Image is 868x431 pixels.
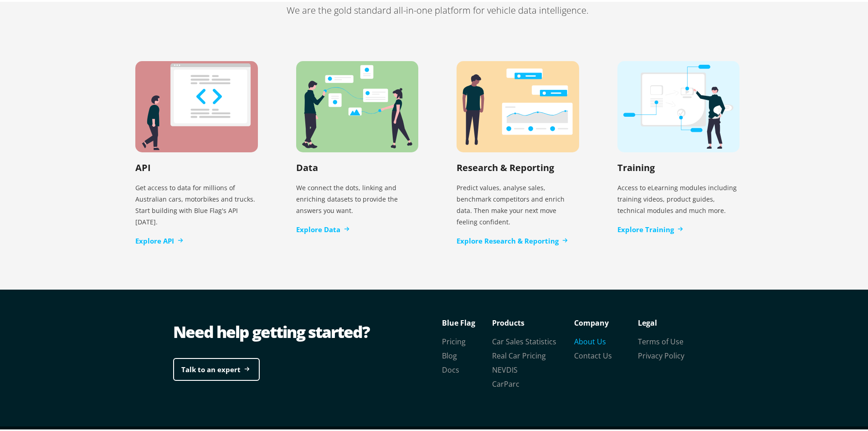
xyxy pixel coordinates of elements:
[296,223,349,233] a: Explore Data
[638,314,702,328] p: Legal
[574,314,638,328] p: Company
[638,335,683,345] a: Terms of Use
[617,160,655,172] h2: Training
[617,177,740,218] p: Access to eLearning modules including training videos, product guides, technical modules and much...
[135,160,151,172] h2: API
[492,349,546,359] a: Real Car Pricing
[574,349,612,359] a: Contact Us
[116,2,759,16] p: We are the gold standard all-in-one platform for vehicle data intelligence.
[442,363,459,373] a: Docs
[638,349,684,359] a: Privacy Policy
[492,314,574,328] p: Products
[492,335,556,345] a: Car Sales Statistics
[617,223,683,233] a: Explore Training
[296,160,318,172] h2: Data
[173,356,260,379] a: Talk to an expert
[135,234,183,244] a: Explore API
[442,314,492,328] p: Blue Flag
[296,177,419,218] p: We connect the dots, linking and enriching datasets to provide the answers you want.
[442,335,466,345] a: Pricing
[457,234,568,244] a: Explore Research & Reporting
[574,335,606,345] a: About Us
[442,349,457,359] a: Blog
[492,363,518,373] a: NEVDIS
[457,177,579,229] p: Predict values, analyse sales, benchmark competitors and enrich data. Then make your next move fe...
[457,160,554,172] h2: Research & Reporting
[173,319,437,342] div: Need help getting started?
[135,177,258,229] p: Get access to data for millions of Australian cars, motorbikes and trucks. Start building with Bl...
[492,377,519,387] a: CarParc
